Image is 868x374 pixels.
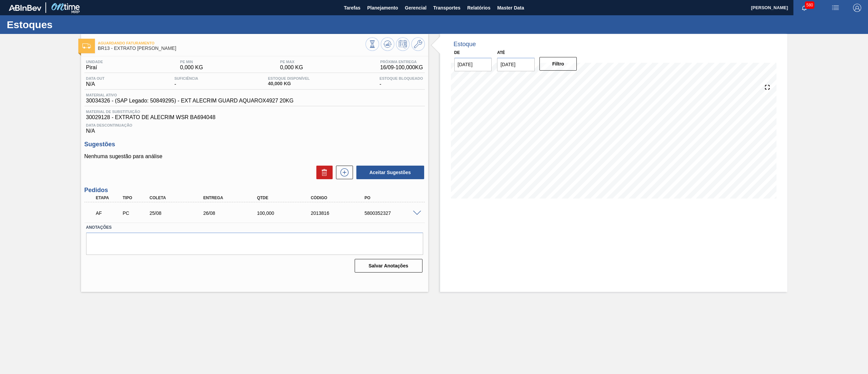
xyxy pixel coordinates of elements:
[86,60,103,64] span: Unidade
[121,195,150,200] div: Tipo
[84,76,106,87] div: N/A
[309,210,370,216] div: 2013816
[148,195,209,200] div: Coleta
[84,187,425,194] h3: Pedidos
[255,195,317,200] div: Qtde
[86,123,423,127] span: Data Descontinuação
[363,195,424,200] div: PO
[363,210,424,216] div: 5800352327
[454,41,476,48] div: Estoque
[84,141,425,148] h3: Sugestões
[333,166,353,179] div: Nova sugestão
[497,50,505,55] label: Até
[86,93,294,97] span: Material ativo
[201,210,263,216] div: 26/08/2025
[366,37,379,51] button: Visão Geral dos Estoques
[454,58,492,71] input: dd/mm/yyyy
[497,4,524,12] span: Master Data
[7,21,127,29] h1: Estoques
[82,43,91,49] img: Ícone
[497,58,535,71] input: dd/mm/yyyy
[9,5,41,11] img: TNhmsLtSVTkK8tSr43FrP2fwEKptu5GPRR3wAAAABJRU5ErkJggg==
[86,110,423,114] span: Material de Substituição
[467,4,490,12] span: Relatórios
[86,223,423,232] label: Anotações
[96,210,122,216] p: AF
[201,195,263,200] div: Entrega
[356,166,424,179] button: Aceitar Sugestões
[268,81,310,86] span: 40,000 KG
[309,195,370,200] div: Código
[280,64,303,71] span: 0,000 KG
[86,114,423,120] span: 30029128 - EXTRATO DE ALECRIM WSR BA694048
[180,60,203,64] span: PE MIN
[86,98,294,104] span: 30034326 - (SAP Legado: 50849295) - EXT ALECRIM GUARD AQUAROX4927 20KG
[255,210,317,216] div: 100,000
[380,60,423,64] span: Próxima Entrega
[174,76,198,80] span: Suficiência
[94,195,123,200] div: Etapa
[433,4,460,12] span: Transportes
[84,120,425,134] div: N/A
[454,50,460,55] label: De
[381,37,394,51] button: Atualizar Gráfico
[94,206,123,221] div: Aguardando Faturamento
[173,76,200,87] div: -
[180,64,203,71] span: 0,000 KG
[86,76,105,80] span: Data out
[378,76,425,87] div: -
[121,210,150,216] div: Pedido de Compra
[853,4,861,12] img: Logout
[367,4,398,12] span: Planejamento
[353,165,425,180] div: Aceitar Sugestões
[379,76,423,80] span: Estoque Bloqueado
[405,4,427,12] span: Gerencial
[268,76,310,80] span: Estoque Disponível
[98,41,366,45] span: Aguardando Faturamento
[86,64,103,71] span: Piraí
[805,1,814,9] span: 580
[84,153,425,160] p: Nenhuma sugestão para análise
[148,210,209,216] div: 25/08/2025
[396,37,410,51] button: Programar Estoque
[831,4,840,12] img: userActions
[539,57,577,71] button: Filtro
[98,46,366,51] span: BR13 - EXTRATO DE ALECRIM
[355,259,422,273] button: Salvar Anotações
[344,4,360,12] span: Tarefas
[313,166,333,179] div: Excluir Sugestões
[793,3,815,13] button: Notificações
[380,64,423,71] span: 16/09 - 100,000 KG
[280,60,303,64] span: PE MAX
[411,37,425,51] button: Ir ao Master Data / Geral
